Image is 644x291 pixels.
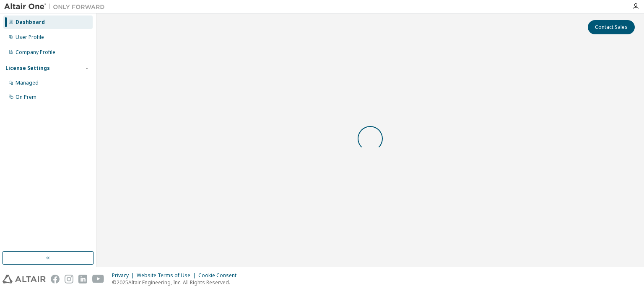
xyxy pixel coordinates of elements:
[92,275,104,283] img: youtube.svg
[51,275,60,283] img: facebook.svg
[16,49,55,56] div: Company Profile
[198,272,241,279] div: Cookie Consent
[16,34,44,41] div: User Profile
[112,279,241,286] p: © 2025 Altair Engineering, Inc. All Rights Reserved.
[137,272,198,279] div: Website Terms of Use
[4,3,109,11] img: Altair One
[16,80,39,86] div: Managed
[588,20,635,34] button: Contact Sales
[112,272,137,279] div: Privacy
[5,65,50,72] div: License Settings
[3,275,46,283] img: altair_logo.svg
[16,94,36,100] div: On Prem
[65,275,73,283] img: instagram.svg
[78,275,87,283] img: linkedin.svg
[16,19,45,26] div: Dashboard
